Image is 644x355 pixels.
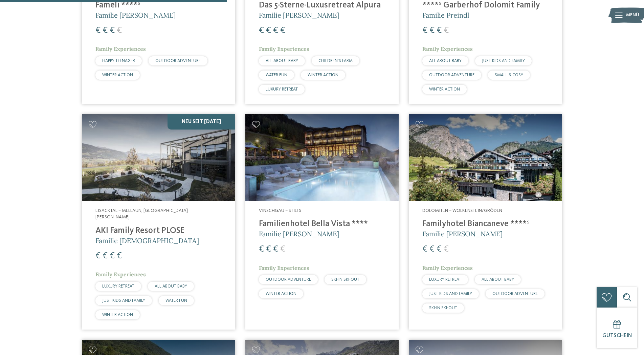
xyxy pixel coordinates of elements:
span: € [422,245,427,254]
span: € [266,245,271,254]
span: € [429,26,435,35]
h4: Familienhotel Bella Vista **** [259,219,385,229]
span: Eisacktal – Mellaun, [GEOGRAPHIC_DATA][PERSON_NAME] [95,208,188,220]
span: € [95,26,101,35]
img: Familienhotels gesucht? Hier findet ihr die besten! [245,114,399,201]
span: € [103,26,108,35]
span: € [280,245,285,254]
span: WINTER ACTION [102,313,133,317]
a: Familienhotels gesucht? Hier findet ihr die besten! Dolomiten – Wolkenstein/Gröden Familyhotel Bi... [409,114,562,330]
span: € [103,252,108,260]
span: WINTER ACTION [308,73,338,77]
span: € [273,26,278,35]
span: Familie [PERSON_NAME] [259,11,339,19]
h4: AKI Family Resort PLOSE [95,226,222,236]
span: SKI-IN SKI-OUT [429,306,457,310]
span: € [259,26,264,35]
span: LUXURY RETREAT [102,284,134,289]
span: Family Experiences [259,264,309,271]
img: Familienhotels gesucht? Hier findet ihr die besten! [82,114,235,201]
span: Familie [PERSON_NAME] [422,230,503,238]
span: ALL ABOUT BABY [155,284,187,289]
span: € [444,245,449,254]
span: OUTDOOR ADVENTURE [429,73,474,77]
span: WATER FUN [165,298,187,303]
span: € [437,26,442,35]
span: Family Experiences [422,45,473,52]
span: JUST KIDS AND FAMILY [102,298,145,303]
span: OUTDOOR ADVENTURE [492,292,538,296]
span: Familie [PERSON_NAME] [95,11,176,19]
span: WATER FUN [266,73,287,77]
span: € [444,26,449,35]
span: OUTDOOR ADVENTURE [155,59,201,63]
span: € [117,252,122,260]
span: HAPPY TEENAGER [102,59,135,63]
a: Gutschein [597,308,637,348]
span: Family Experiences [259,45,309,52]
span: SKI-IN SKI-OUT [331,277,359,282]
h4: Das 5-Sterne-Luxusretreat Alpura [259,0,385,11]
a: Familienhotels gesucht? Hier findet ihr die besten! NEU seit [DATE] Eisacktal – Mellaun, [GEOGRAP... [82,114,235,330]
a: Familienhotels gesucht? Hier findet ihr die besten! Vinschgau – Stilfs Familienhotel Bella Vista ... [245,114,399,330]
span: LUXURY RETREAT [429,277,461,282]
span: Family Experiences [95,271,146,278]
span: Familie Preindl [422,11,469,19]
span: € [110,26,115,35]
span: € [273,245,278,254]
span: WINTER ACTION [266,292,296,296]
span: € [259,245,264,254]
span: € [280,26,285,35]
span: Gutschein [602,333,632,338]
h4: ****ˢ Garberhof Dolomit Family [422,0,549,11]
h4: Familyhotel Biancaneve ****ˢ [422,219,549,229]
span: Family Experiences [422,264,473,271]
span: ALL ABOUT BABY [266,59,298,63]
span: € [110,252,115,260]
span: ALL ABOUT BABY [429,59,462,63]
span: WINTER ACTION [429,87,460,92]
span: LUXURY RETREAT [266,87,298,92]
span: CHILDREN’S FARM [318,59,353,63]
span: Dolomiten – Wolkenstein/Gröden [422,208,502,213]
span: Familie [DEMOGRAPHIC_DATA] [95,236,199,245]
img: Familienhotels gesucht? Hier findet ihr die besten! [409,114,562,201]
span: JUST KIDS AND FAMILY [482,59,525,63]
span: € [117,26,122,35]
span: € [422,26,427,35]
span: OUTDOOR ADVENTURE [266,277,311,282]
span: € [429,245,435,254]
span: Vinschgau – Stilfs [259,208,301,213]
span: JUST KIDS AND FAMILY [429,292,472,296]
span: SMALL & COSY [495,73,523,77]
span: € [266,26,271,35]
span: € [95,252,101,260]
span: Family Experiences [95,45,146,52]
span: € [437,245,442,254]
span: ALL ABOUT BABY [482,277,514,282]
span: Familie [PERSON_NAME] [259,230,339,238]
span: WINTER ACTION [102,73,133,77]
